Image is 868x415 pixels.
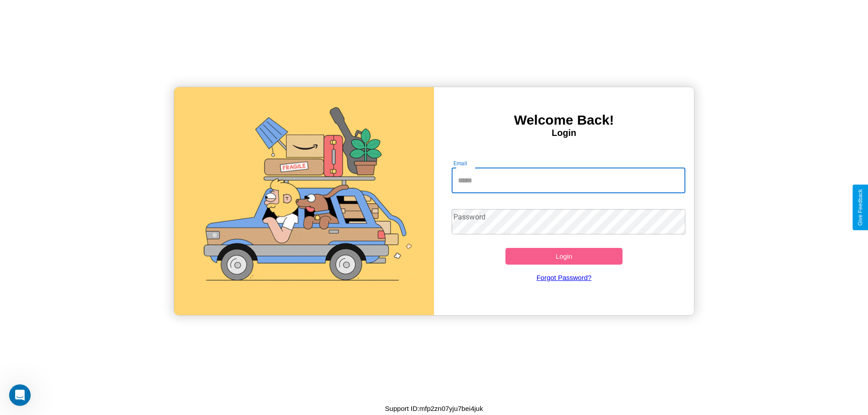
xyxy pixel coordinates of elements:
div: Give Feedback [857,189,863,226]
label: Email [453,159,467,167]
img: gif [174,87,434,315]
h4: Login [434,128,694,138]
h3: Welcome Back! [434,112,694,128]
p: Support ID: mfp2zn07yju7bei4juk [385,402,483,415]
a: Forgot Password? [447,265,681,290]
iframe: Intercom live chat [9,384,31,406]
button: Login [505,248,623,265]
